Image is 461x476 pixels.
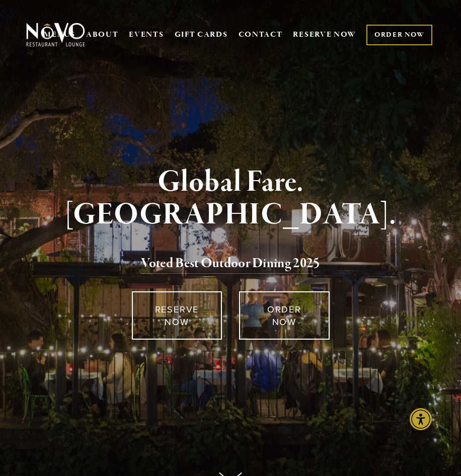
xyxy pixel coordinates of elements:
a: Voted Best Outdoor Dining 202 [141,255,313,274]
a: ABOUT [86,30,119,40]
img: Novo Restaurant &amp; Lounge [24,22,87,47]
a: ORDER NOW [366,25,432,45]
div: Accessibility Menu [410,408,432,430]
a: RESERVE NOW [132,291,222,340]
a: EVENTS [129,30,164,40]
a: MENUS [44,30,75,40]
a: ORDER NOW [239,291,330,340]
strong: Global Fare. [GEOGRAPHIC_DATA]. [65,163,397,234]
a: GIFT CARDS [175,25,228,44]
a: RESERVE NOW [293,25,356,44]
h2: 5 [37,253,424,274]
a: CONTACT [239,25,283,44]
